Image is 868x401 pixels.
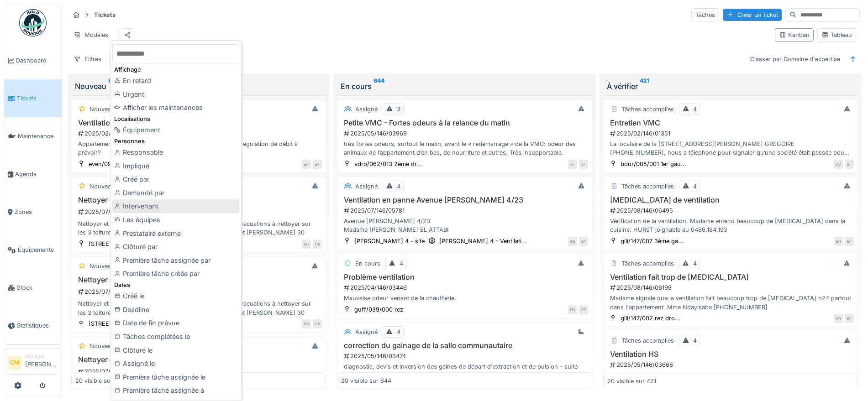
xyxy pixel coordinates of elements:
[341,196,588,204] h3: Ventilation en panne Avenue [PERSON_NAME] 4/23
[15,170,58,178] span: Agenda
[607,81,854,92] div: À vérifier
[693,336,697,345] div: 4
[609,206,854,215] div: 2025/08/146/06495
[112,289,239,303] div: Créé le
[18,132,58,141] span: Maintenance
[746,52,844,66] div: Classer par Domaine d'expertise
[607,294,854,311] div: Madame signale que la ventilation fait beaucoup trop de [MEDICAL_DATA] h24 partout dans l'apparte...
[621,259,674,268] div: Tâches accomplies
[845,160,854,169] div: EF
[75,299,322,317] div: Nettoyer et vider les chenaux en toiture, obstruction des évacuations à nettoyer sur les 3 toitur...
[439,237,527,245] div: [PERSON_NAME] 4 - Ventilati...
[112,123,239,137] div: Équipement
[607,217,854,234] div: Vérification de la ventilation. Madame entend beaucoup de [MEDICAL_DATA] dans la cuisine. HURST j...
[17,321,58,330] span: Statistiques
[112,384,239,397] div: Première tâche assignée à
[8,356,21,370] li: CM
[112,303,239,317] div: Deadline
[112,316,239,330] div: Date de fin prévue
[343,352,588,360] div: 2025/05/146/03474
[89,160,156,168] div: even/092/031 9ème - ...
[17,283,58,292] span: Stock
[69,28,112,42] div: Modèles
[568,237,577,246] div: AB
[609,283,854,292] div: 2025/08/146/06199
[607,196,854,204] h3: [MEDICAL_DATA] de ventilation
[112,240,239,254] div: Clôturé par
[621,336,674,345] div: Tâches accomplies
[341,140,588,157] div: très fortes odeurs, surtout le matin, avant le « redémarrage » de la VMC: odeur des animaux de l’...
[341,119,588,127] h3: Petite VMC - Fortes odeurs à la relance du matin
[90,10,119,19] strong: Tickets
[609,360,854,369] div: 2025/05/146/03668
[343,206,588,215] div: 2025/07/146/05781
[607,140,854,157] div: La locataire de la [STREET_ADDRESS][PERSON_NAME] GREGOIRE [PHONE_NUMBER], nous a téléphoné pour s...
[341,273,588,281] h3: Problème ventilation
[112,146,239,159] div: Responsable
[17,94,58,103] span: Tickets
[723,9,782,21] div: Créer un ticket
[779,31,810,39] div: Kanban
[397,105,400,114] div: 3
[112,281,239,289] div: Dates
[693,259,697,268] div: 4
[112,199,239,213] div: Intervenant
[89,262,115,271] div: Nouveau
[112,88,239,101] div: Urgent
[77,129,322,138] div: 2025/02/146/01989
[355,182,378,191] div: Assigné
[354,160,422,168] div: vdro/062/013 2ème dr...
[112,159,239,173] div: Impliqué
[640,81,649,92] sup: 421
[77,286,322,297] div: 2025/07/146/05066
[621,182,674,191] div: Tâches accomplies
[112,172,239,186] div: Créé par
[112,213,239,227] div: Les équipes
[313,319,322,328] div: CB
[579,237,588,246] div: EF
[691,8,719,21] div: Tâches
[112,267,239,281] div: Première tâche créée par
[607,376,656,385] div: 20 visible sur 421
[69,52,105,66] div: Filtres
[75,140,322,157] div: Appartement rénové, hotte avec conduit retirée. Vanne de régulation de débit à prévoir?
[845,237,854,246] div: EF
[302,160,311,169] div: EF
[89,182,115,191] div: Nouveau
[343,129,588,138] div: 2025/05/146/03969
[25,353,58,359] div: Manager
[112,254,239,267] div: Première tâche assignée par
[75,355,322,364] h3: Nettoyer et vider les chenaux en toiture
[112,137,239,146] div: Personnes
[693,182,697,191] div: 4
[834,237,843,246] div: EN
[621,160,686,168] div: bour/005/001 1er gau...
[607,119,854,127] h3: Entretien VMC
[75,276,322,284] h3: Nettoyer et vider les chenaux en toiture
[834,314,843,323] div: FN
[834,160,843,169] div: CV
[821,31,852,39] div: Tableau
[112,330,239,344] div: Tâches complétées le
[75,81,322,92] div: Nouveau
[112,101,239,115] div: Afficher les maintenances
[75,119,322,127] h3: Ventilation trop forte
[15,208,58,216] span: Zones
[341,294,588,302] div: Mauvaise odeur venant de la chaufferie.
[693,105,697,114] div: 4
[341,81,588,92] div: En cours
[354,237,425,245] div: [PERSON_NAME] 4 - site
[609,129,854,138] div: 2025/02/146/01351
[397,328,400,336] div: 4
[75,196,322,204] h3: Nettoyer et vider les chenaux en toiture
[845,314,854,323] div: EF
[621,237,684,245] div: gili/147/007 3ème ga...
[112,357,239,370] div: Assigné le
[16,56,58,65] span: Dashboard
[89,240,144,248] div: [STREET_ADDRESS]
[89,342,115,350] div: Nouveau
[89,319,144,328] div: [STREET_ADDRESS]
[313,240,322,249] div: CB
[313,160,322,169] div: EF
[112,344,239,357] div: Clôturé le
